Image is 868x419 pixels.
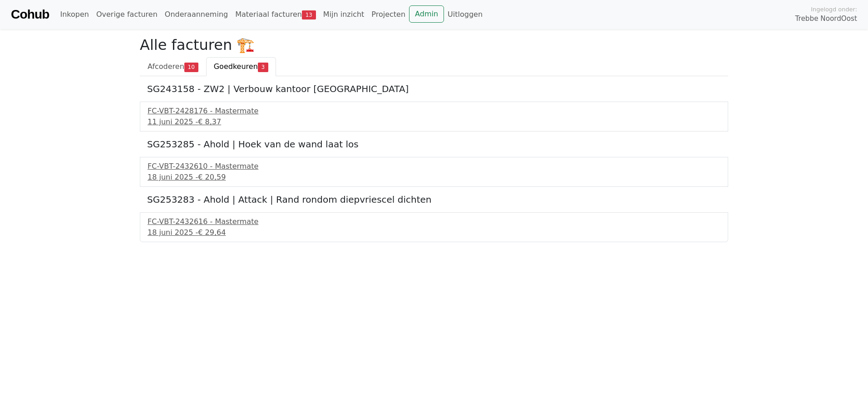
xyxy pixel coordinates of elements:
[93,5,161,24] a: Overige facturen
[795,14,857,24] span: Trebbe NoordOost
[148,117,720,127] div: 11 juni 2025 -
[320,5,368,24] a: Mijn inzicht
[147,139,721,150] h5: SG253285 - Ahold | Hoek van de wand laat los
[140,36,728,54] h2: Alle facturen 🏗️
[368,5,409,24] a: Projecten
[258,63,268,72] span: 3
[161,5,232,24] a: Onderaanneming
[232,5,320,24] a: Materiaal facturen13
[147,194,721,205] h5: SG253283 - Ahold | Attack | Rand rondom diepvriescel dichten
[198,117,221,126] span: € 8,37
[148,62,184,71] span: Afcoderen
[148,161,720,172] div: FC-VBT-2432610 - Mastermate
[148,106,720,117] div: FC-VBT-2428176 - Mastermate
[147,83,721,94] h5: SG243158 - ZW2 | Verbouw kantoor [GEOGRAPHIC_DATA]
[56,5,92,24] a: Inkopen
[214,62,258,71] span: Goedkeuren
[302,10,316,19] span: 13
[148,172,720,183] div: 18 juni 2025 -
[140,57,206,76] a: Afcoderen10
[148,216,720,227] div: FC-VBT-2432616 - Mastermate
[148,227,720,238] div: 18 juni 2025 -
[148,161,720,183] a: FC-VBT-2432610 - Mastermate18 juni 2025 -€ 20,59
[409,5,444,23] a: Admin
[148,106,720,127] a: FC-VBT-2428176 - Mastermate11 juni 2025 -€ 8,37
[811,5,857,14] span: Ingelogd onder:
[148,216,720,238] a: FC-VBT-2432616 - Mastermate18 juni 2025 -€ 29,64
[198,173,226,181] span: € 20,59
[206,57,276,76] a: Goedkeuren3
[184,63,198,72] span: 10
[444,5,486,24] a: Uitloggen
[198,228,226,237] span: € 29,64
[11,4,49,25] a: Cohub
